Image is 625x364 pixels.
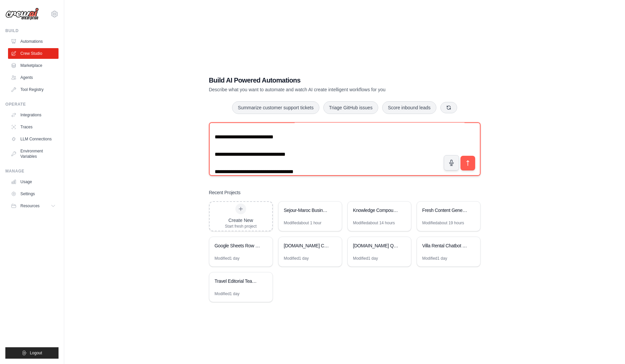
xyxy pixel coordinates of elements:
button: Logout [5,347,59,359]
span: Resources [20,203,39,209]
a: Marketplace [8,60,59,71]
span: Logout [30,350,42,356]
iframe: Chat Widget [592,332,625,364]
a: Agents [8,72,59,83]
div: Start fresh project [225,224,257,229]
div: Villa Rental Chatbot Builder [422,242,468,249]
div: Manage [5,168,59,174]
p: Describe what you want to automate and watch AI create intelligent workflows for you [209,86,434,93]
a: Usage [8,176,59,187]
a: Settings [8,189,59,199]
a: Crew Studio [8,48,59,59]
div: Modified 1 day [422,256,447,261]
div: Build [5,28,59,33]
div: Operate [5,102,59,107]
div: Modified 1 day [284,256,309,261]
button: Resources [8,201,59,211]
div: Create New [225,217,257,224]
button: Click to speak your automation idea [444,155,459,170]
div: Google Sheets Row Editor [215,242,261,249]
h3: Recent Projects [209,189,241,196]
img: Logo [5,8,39,20]
div: Fresh Content Generator - Anti-Repetition Engine [422,207,468,214]
div: Knowledge Compound Engine [353,207,399,214]
div: Modified about 19 hours [422,220,464,226]
button: Summarize customer support tickets [232,101,319,114]
button: Score inbound leads [382,101,436,114]
div: Sejour-Maroc Business Base Analysis [284,207,330,214]
a: Environment Variables [8,146,59,162]
a: LLM Connections [8,134,59,144]
div: Travel Editorial Team - [DOMAIN_NAME] & [DOMAIN_NAME] [215,278,261,284]
div: Modified 1 day [215,256,240,261]
button: Triage GitHub issues [323,101,378,114]
h1: Build AI Powered Automations [209,76,434,85]
div: [DOMAIN_NAME] Continuous Website Improvement [284,242,330,249]
a: Tool Registry [8,84,59,95]
div: Modified about 1 hour [284,220,322,226]
a: Integrations [8,110,59,120]
div: Modified 1 day [353,256,378,261]
div: Modified about 14 hours [353,220,395,226]
div: [DOMAIN_NAME] Quote Generator [353,242,399,249]
div: Modified 1 day [215,291,240,296]
a: Traces [8,122,59,132]
button: Get new suggestions [440,102,457,113]
a: Automations [8,36,59,47]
